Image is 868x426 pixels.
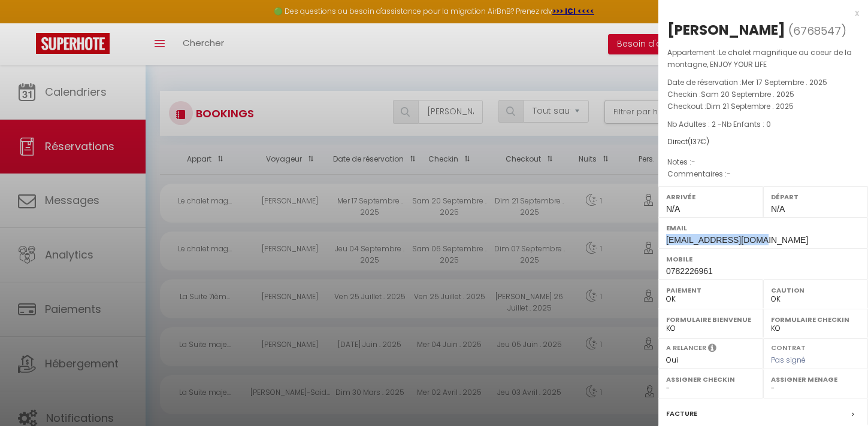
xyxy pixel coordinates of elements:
label: Formulaire Checkin [771,314,860,325]
span: [EMAIL_ADDRESS][DOMAIN_NAME] [666,235,808,245]
i: Sélectionner OUI si vous souhaiter envoyer les séquences de messages post-checkout [708,343,716,356]
p: Checkin : [667,89,859,101]
label: Contrat [771,343,806,351]
label: Assigner Menage [771,373,860,385]
span: 137 [691,136,700,147]
p: Checkout : [667,101,859,112]
div: Direct [667,136,859,148]
span: 6768547 [793,23,841,38]
div: [PERSON_NAME] [667,20,785,39]
span: ( €) [688,136,709,147]
span: N/A [771,204,785,214]
label: Caution [771,284,860,296]
label: Assigner Checkin [666,373,755,385]
span: Dim 21 Septembre . 2025 [706,101,794,111]
span: ( ) [788,22,846,39]
p: Commentaires : [667,168,859,180]
label: Formulaire Bienvenue [666,314,755,325]
label: Arrivée [666,191,755,203]
span: Sam 20 Septembre . 2025 [701,89,794,99]
div: x [658,6,859,20]
span: Mer 17 Septembre . 2025 [742,77,827,87]
span: Nb Enfants : 0 [722,119,771,129]
label: Mobile [666,253,860,265]
span: Pas signé [771,355,806,365]
span: Nb Adultes : 2 - [667,119,771,129]
p: Appartement : [667,47,859,71]
label: Paiement [666,284,755,296]
span: Le chalet magnifique au coeur de la montagne, ENJOY YOUR LIFE [667,47,852,69]
span: N/A [666,204,680,214]
span: - [727,169,731,179]
label: A relancer [666,343,706,353]
label: Départ [771,191,860,203]
span: 0782226961 [666,266,713,276]
p: Notes : [667,156,859,168]
label: Facture [666,407,697,420]
label: Email [666,222,860,234]
span: - [691,157,695,167]
p: Date de réservation : [667,77,859,89]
